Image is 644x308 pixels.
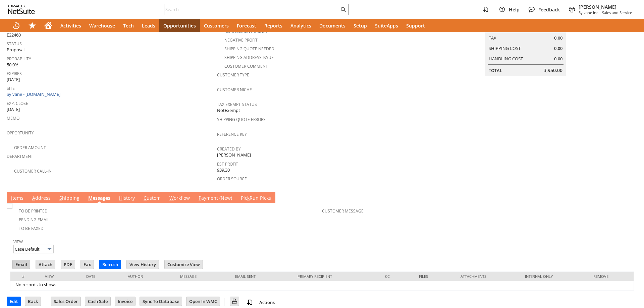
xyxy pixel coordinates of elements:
[217,176,247,182] a: Order Source
[180,274,225,279] div: Message
[9,195,25,202] a: Items
[319,22,345,29] span: Documents
[36,260,55,269] input: Attach
[85,19,119,32] a: Warehouse
[544,67,562,74] span: 3,950.00
[25,297,41,306] input: Back
[200,19,233,32] a: Customers
[461,274,515,279] div: Attachments
[339,5,347,13] svg: Search
[163,22,196,29] span: Opportunities
[140,297,182,306] input: Sync To Database
[7,47,24,53] span: Proposal
[45,274,76,279] div: View
[87,195,112,202] a: Messages
[235,274,287,279] div: Email Sent
[28,21,36,29] svg: Shortcuts
[7,130,34,136] a: Opportunity
[237,22,256,29] span: Forecast
[81,260,94,269] input: Fax
[354,22,367,29] span: Setup
[7,203,12,209] img: Unchecked
[7,76,20,83] span: [DATE]
[51,297,80,306] input: Sales Order
[13,260,30,269] input: Email
[85,297,110,306] input: Cash Sale
[489,56,523,62] a: Handling Cost
[579,4,632,10] span: [PERSON_NAME]
[159,19,200,32] a: Opportunities
[489,45,521,51] a: Shipping Cost
[100,260,121,269] input: Refresh
[8,19,24,32] a: Recent Records
[217,117,266,122] a: Shipping Quote Errors
[247,195,250,201] span: k
[260,19,286,32] a: Reports
[19,217,49,223] a: Pending Email
[88,195,93,201] span: M
[19,208,48,214] a: To Be Printed
[322,208,364,214] a: Customer Message
[12,21,20,29] svg: Recent Records
[625,193,633,201] a: Unrolled view on
[7,56,31,62] a: Probability
[89,22,115,29] span: Warehouse
[61,260,75,269] input: PDF
[115,297,135,306] input: Invoice
[59,195,62,201] span: S
[40,19,56,32] a: Home
[199,195,201,201] span: P
[217,161,238,167] a: Est Profit
[264,22,282,29] span: Reports
[525,274,583,279] div: Internal Only
[385,274,409,279] div: Cc
[138,19,159,32] a: Leads
[11,195,12,201] span: I
[119,19,138,32] a: Tech
[168,195,192,202] a: Workflow
[217,131,247,137] a: Reference Key
[290,22,311,29] span: Analytics
[230,297,238,305] img: Print
[217,87,252,93] a: Customer Niche
[489,35,496,41] a: Tax
[217,107,240,114] span: NotExempt
[142,22,155,29] span: Leads
[10,281,634,290] td: No records to show.
[56,19,85,32] a: Activities
[7,85,15,91] a: Site
[593,274,629,279] div: Remove
[489,67,502,73] a: Total
[579,10,598,15] span: Sylvane Inc
[58,195,81,202] a: Shipping
[599,10,601,15] span: -
[298,274,375,279] div: Primary Recipient
[315,19,350,32] a: Documents
[554,35,562,41] span: 0.00
[224,63,268,69] a: Customer Comment
[217,146,241,152] a: Created By
[217,167,230,173] span: 939.30
[15,274,35,279] div: #
[7,297,20,306] input: Edit
[31,195,52,202] a: Address
[7,91,62,97] a: Sylvane - [DOMAIN_NAME]
[44,21,52,29] svg: Home
[13,239,23,245] a: View
[186,297,220,306] input: Open In WMC
[217,102,257,107] a: Tax Exempt Status
[197,195,234,202] a: Payment (New)
[257,299,277,305] a: Actions
[7,115,19,121] a: Memo
[230,297,239,306] input: Print
[7,41,22,47] a: Status
[286,19,315,32] a: Analytics
[60,22,81,29] span: Activities
[24,19,40,32] div: Shortcuts
[7,153,33,159] a: Department
[8,5,35,14] svg: logo
[554,45,562,52] span: 0.00
[123,22,134,29] span: Tech
[419,274,450,279] div: Files
[554,56,562,62] span: 0.00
